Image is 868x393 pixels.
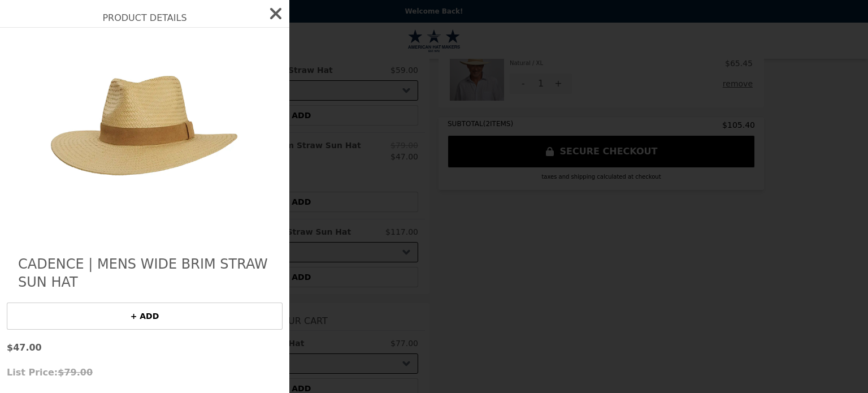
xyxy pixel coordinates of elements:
[7,303,283,330] button: + ADD
[7,366,283,379] p: List Price:
[58,367,93,378] span: $79.00
[7,341,283,355] p: $47.00
[18,255,271,291] h2: Cadence | Mens Wide Brim Straw Sun Hat
[41,39,248,232] img: S/M / Natural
